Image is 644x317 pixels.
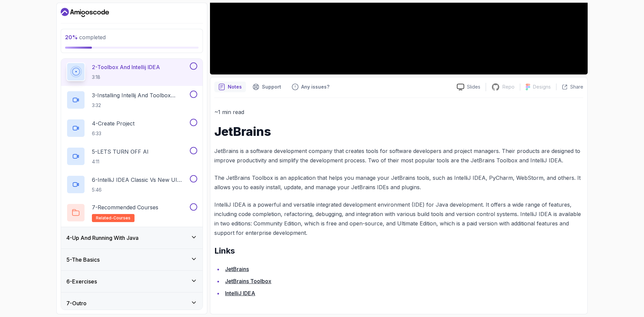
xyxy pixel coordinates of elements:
button: Support button [249,82,285,92]
p: Notes [228,84,242,90]
p: ~1 min read [214,107,583,117]
button: 3-Installing Intellij And Toolbox Configuration3:32 [66,91,197,109]
p: 3:18 [92,74,160,81]
h1: JetBrains [214,125,583,138]
p: Support [262,84,281,90]
p: Any issues? [301,84,329,90]
p: Repo [502,84,515,90]
button: 5-LETS TURN OFF AI4:11 [66,147,197,166]
button: 4-Up And Running With Java [61,227,203,249]
button: notes button [214,82,246,92]
button: 6-Exercises [61,271,203,292]
p: 3 - Installing Intellij And Toolbox Configuration [92,91,189,99]
p: 6:33 [92,130,135,137]
p: 5:46 [92,187,189,193]
button: Share [556,84,583,90]
h3: 5 - The Basics [66,256,100,264]
p: Designs [533,84,551,90]
button: 2-Toolbox And Intellij IDEA3:18 [66,62,197,81]
a: JetBrains [225,266,249,272]
p: JetBrains is a software development company that creates tools for software developers and projec... [214,146,583,165]
h3: 6 - Exercises [66,277,97,285]
p: 3:32 [92,102,189,109]
button: 7-Outro [61,293,203,314]
h3: 7 - Outro [66,299,87,307]
a: JetBrains Toolbox [225,278,271,284]
p: 4:11 [92,158,149,165]
button: 6-IntelliJ IDEA Classic Vs New UI (User Interface)5:46 [66,175,197,194]
p: 4 - Create Project [92,119,135,127]
p: 7 - Recommended Courses [92,203,158,211]
p: Slides [467,84,480,90]
p: 6 - IntelliJ IDEA Classic Vs New UI (User Interface) [92,176,189,184]
p: 5 - LETS TURN OFF AI [92,148,149,156]
button: Feedback button [288,82,333,92]
span: completed [65,34,106,41]
span: 20 % [65,34,78,41]
h3: 4 - Up And Running With Java [66,234,139,242]
p: 2 - Toolbox And Intellij IDEA [92,63,160,71]
a: Dashboard [61,7,109,18]
p: Share [570,84,583,90]
p: IntelliJ IDEA is a powerful and versatile integrated development environment (IDE) for Java devel... [214,200,583,237]
a: Slides [451,84,486,91]
span: related-courses [96,215,130,221]
button: 5-The Basics [61,249,203,270]
h2: Links [214,246,583,256]
a: IntelliJ IDEA [225,290,255,297]
button: 7-Recommended Coursesrelated-courses [66,203,197,222]
button: 4-Create Project6:33 [66,119,197,138]
p: The JetBrains Toolbox is an application that helps you manage your JetBrains tools, such as Intel... [214,173,583,192]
